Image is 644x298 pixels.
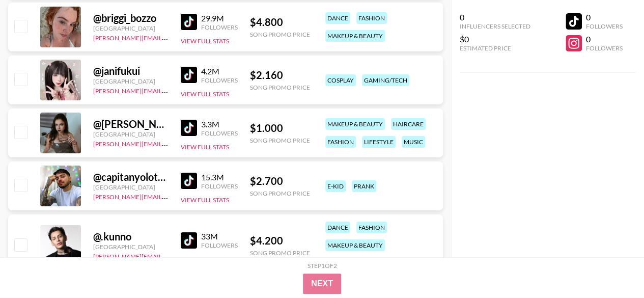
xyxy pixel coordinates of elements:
a: [PERSON_NAME][EMAIL_ADDRESS][DOMAIN_NAME] [93,138,244,148]
div: 0 [586,34,623,44]
div: Song Promo Price [250,189,310,197]
div: Song Promo Price [250,137,310,144]
div: makeup & beauty [325,118,385,130]
div: makeup & beauty [325,30,385,42]
div: music [402,136,425,148]
div: Followers [586,44,623,52]
div: $ 4.800 [250,16,310,29]
div: gaming/tech [362,74,409,86]
div: fashion [356,222,387,233]
div: 3.3M [201,119,238,129]
button: View Full Stats [181,37,229,45]
div: $ 1.000 [250,122,310,134]
div: [GEOGRAPHIC_DATA] [93,24,169,32]
div: @ capitanyolotroll [93,171,169,183]
div: Song Promo Price [250,84,310,91]
div: dance [325,12,350,24]
div: Estimated Price [460,44,530,52]
div: 0 [586,12,623,22]
div: [GEOGRAPHIC_DATA] [93,183,169,191]
div: Followers [586,22,623,30]
div: Song Promo Price [250,249,310,257]
img: TikTok [181,67,197,83]
img: TikTok [181,14,197,30]
div: @ .kunno [93,230,169,243]
div: $ 2.160 [250,69,310,82]
a: [PERSON_NAME][EMAIL_ADDRESS][DOMAIN_NAME] [93,85,244,95]
div: Followers [201,129,238,137]
div: cosplay [325,74,356,86]
div: lifestyle [362,136,396,148]
div: Followers [201,182,238,190]
div: prank [352,180,376,192]
div: $ 2.700 [250,175,310,187]
div: $ 4.200 [250,234,310,247]
div: @ briggi_bozzo [93,12,169,24]
div: [GEOGRAPHIC_DATA] [93,77,169,85]
div: haircare [391,118,426,130]
div: fashion [325,136,356,148]
a: [PERSON_NAME][EMAIL_ADDRESS][DOMAIN_NAME] [93,32,244,42]
div: Followers [201,241,238,249]
div: fashion [356,12,387,24]
div: 4.2M [201,66,238,76]
div: dance [325,222,350,233]
button: View Full Stats [181,255,229,263]
div: 33M [201,231,238,241]
div: 29.9M [201,13,238,23]
img: TikTok [181,120,197,136]
div: $0 [460,34,530,44]
div: 15.3M [201,172,238,182]
div: @ janifukui [93,65,169,77]
img: TikTok [181,232,197,249]
button: View Full Stats [181,143,229,151]
button: View Full Stats [181,90,229,98]
div: e-kid [325,180,346,192]
img: TikTok [181,173,197,189]
a: [PERSON_NAME][EMAIL_ADDRESS][DOMAIN_NAME] [93,251,244,260]
div: 0 [460,12,530,22]
button: Next [303,274,341,294]
a: [PERSON_NAME][EMAIL_ADDRESS][DOMAIN_NAME] [93,191,244,201]
div: makeup & beauty [325,239,385,251]
div: @ [PERSON_NAME].[PERSON_NAME] [93,118,169,130]
div: Followers [201,23,238,31]
div: Song Promo Price [250,31,310,38]
div: Followers [201,76,238,84]
div: [GEOGRAPHIC_DATA] [93,243,169,251]
div: Step 1 of 2 [307,262,337,269]
div: [GEOGRAPHIC_DATA] [93,130,169,138]
div: Influencers Selected [460,22,530,30]
button: View Full Stats [181,196,229,204]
